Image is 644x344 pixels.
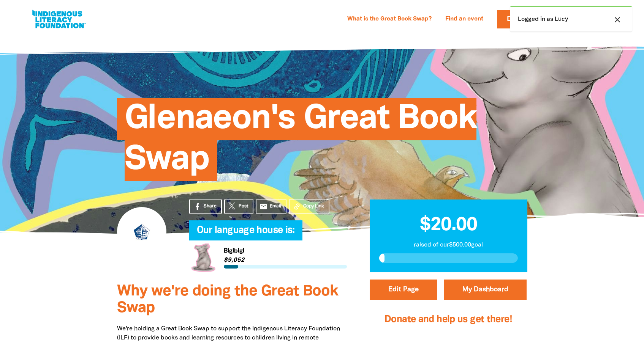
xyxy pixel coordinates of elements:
a: My Dashboard [444,280,527,300]
i: close [613,15,622,24]
span: Post [239,203,248,210]
a: Post [224,199,253,214]
span: Copy Link [303,203,324,210]
span: Our language house is: [197,226,295,240]
a: What is the Great Book Swap? [343,13,436,25]
p: raised of our $500.00 goal [379,240,518,250]
span: Why we're doing the Great Book Swap [117,284,338,315]
span: Donate and help us get there! [385,315,512,324]
span: Email [270,203,281,210]
a: Share [189,199,222,214]
span: Glenaeon's Great Book Swap [125,104,477,181]
a: emailEmail [256,199,287,214]
button: Copy Link [289,199,329,214]
a: Find an event [441,13,488,25]
a: Donate [497,10,545,28]
div: Logged in as Lucy [510,6,632,31]
span: Share [204,203,217,210]
button: close [611,15,624,25]
button: Edit Page [370,280,437,300]
span: $20.00 [420,217,477,234]
i: email [259,203,267,210]
h6: My Team [189,233,347,237]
